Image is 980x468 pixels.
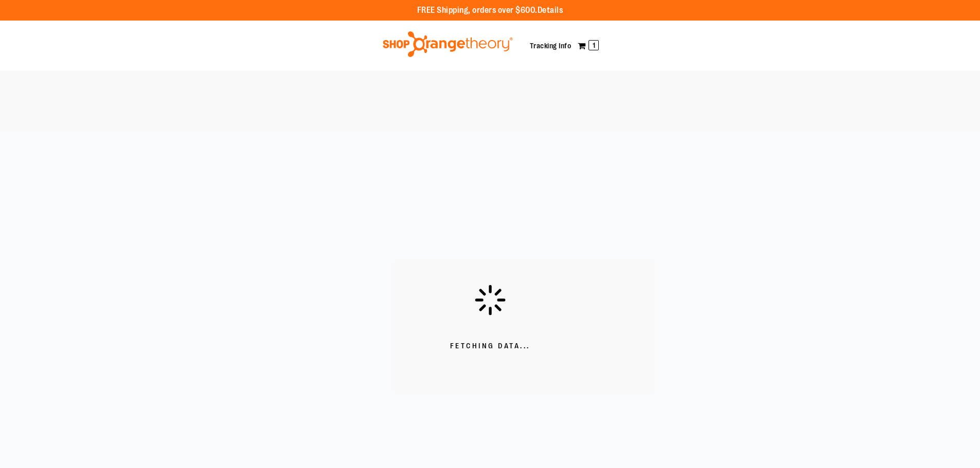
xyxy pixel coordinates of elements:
img: Shop Orangetheory [381,31,514,57]
a: Details [538,6,563,15]
span: Fetching Data... [450,341,530,351]
p: FREE Shipping, orders over $600. [417,5,563,16]
span: 1 [589,40,599,50]
a: Tracking Info [530,42,572,50]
